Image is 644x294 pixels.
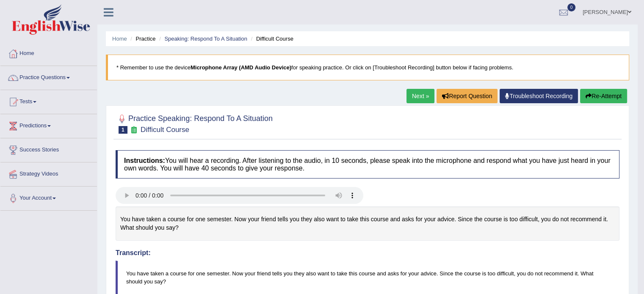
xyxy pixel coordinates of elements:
[116,113,273,134] h2: Practice Speaking: Respond To A Situation
[130,126,138,134] small: Exam occurring question
[141,126,189,134] small: Difficult Course
[0,42,97,63] a: Home
[128,35,155,43] li: Practice
[0,90,97,111] a: Tests
[106,55,629,80] blockquote: * Remember to use the device for speaking practice. Or click on [Troubleshoot Recording] button b...
[437,89,498,103] button: Report Question
[249,35,293,43] li: Difficult Course
[164,36,247,42] a: Speaking: Respond To A Situation
[116,150,619,179] h4: You will hear a recording. After listening to the audio, in 10 seconds, please speak into the mic...
[191,64,291,71] b: Microphone Array (AMD Audio Device)
[112,36,127,42] a: Home
[580,89,627,103] button: Re-Attempt
[119,126,127,134] span: 1
[0,187,97,208] a: Your Account
[0,138,97,159] a: Success Stories
[500,89,578,103] a: Troubleshoot Recording
[0,114,97,135] a: Predictions
[406,89,434,103] a: Next »
[116,206,619,241] div: You have taken a course for one semester. Now your friend tells you they also want to take this c...
[124,157,165,164] b: Instructions:
[567,3,576,11] span: 0
[0,162,97,184] a: Strategy Videos
[0,66,97,87] a: Practice Questions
